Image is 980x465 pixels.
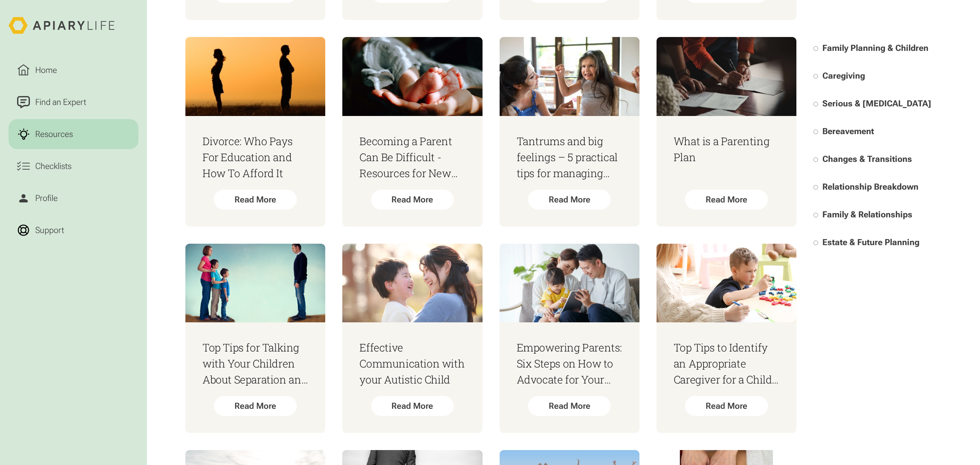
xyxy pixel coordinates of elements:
[9,55,138,85] a: Home
[202,133,308,181] h3: Divorce: Who Pays For Education and How To Afford It
[685,396,768,416] div: Read More
[813,74,818,79] input: Caregiving
[813,241,818,245] input: Estate & Future Planning
[822,99,931,109] span: Serious & [MEDICAL_DATA]
[813,157,818,162] input: Changes & Transitions
[813,213,818,217] input: Family & Relationships
[33,128,75,141] div: Resources
[822,71,865,81] span: Caregiving
[822,182,918,192] span: Relationship Breakdown
[359,133,465,181] h3: Becoming a Parent Can Be Difficult - Resources for New Parents
[342,244,482,433] a: Effective Communication with your Autistic ChildRead More
[202,339,308,387] h3: Top Tips for Talking with Your Children About Separation and Divorce
[9,183,138,213] a: Profile
[674,339,779,387] h3: Top Tips to Identify an Appropriate Caregiver for a Child with [MEDICAL_DATA]
[371,190,454,210] div: Read More
[214,396,297,416] div: Read More
[9,119,138,149] a: Resources
[500,244,639,433] a: Empowering Parents: Six Steps on How to Advocate for Your Child with Additional Needs in SchoolRe...
[822,126,874,136] span: Bereavement
[9,87,138,117] a: Find an Expert
[185,244,325,433] a: Top Tips for Talking with Your Children About Separation and DivorceRead More
[214,190,297,210] div: Read More
[528,190,611,210] div: Read More
[813,185,818,190] input: Relationship Breakdown
[822,210,912,220] span: Family & Relationships
[342,37,482,226] a: Becoming a Parent Can Be Difficult - Resources for New ParentsRead More
[822,43,928,53] span: Family Planning & Children
[9,151,138,181] a: Checklists
[33,64,59,76] div: Home
[33,192,60,205] div: Profile
[674,133,779,165] h3: What is a Parenting Plan
[371,396,454,416] div: Read More
[822,237,920,247] span: Estate & Future Planning
[517,339,622,387] h3: Empowering Parents: Six Steps on How to Advocate for Your Child with Additional Needs in School
[517,133,622,181] h3: Tantrums and big feelings – 5 practical tips for managing children’s challenging behaviour
[657,37,796,226] a: What is a Parenting PlanRead More
[185,37,325,226] a: Divorce: Who Pays For Education and How To Afford ItRead More
[822,154,912,164] span: Changes & Transitions
[813,102,818,106] input: Serious & [MEDICAL_DATA]
[657,244,796,433] a: Top Tips to Identify an Appropriate Caregiver for a Child with [MEDICAL_DATA]Read More
[9,215,138,245] a: Support
[359,339,465,387] h3: Effective Communication with your Autistic Child
[33,224,66,237] div: Support
[813,130,818,134] input: Bereavement
[500,37,639,226] a: Tantrums and big feelings – 5 practical tips for managing children’s challenging behaviourRead More
[528,396,611,416] div: Read More
[33,96,88,109] div: Find an Expert
[813,46,818,51] input: Family Planning & Children
[685,190,768,210] div: Read More
[33,160,74,173] div: Checklists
